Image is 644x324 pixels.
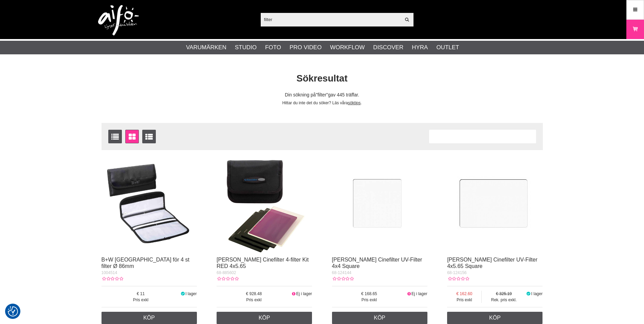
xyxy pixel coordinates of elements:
[217,270,236,275] span: 68-885602
[108,130,122,143] a: Listvisning
[102,276,123,282] div: Kundbetyg: 0
[102,297,180,303] span: Pris exkl
[332,257,422,269] a: [PERSON_NAME] Cinefilter UV-Filter 4x4 Square
[98,5,139,36] img: logo.png
[290,43,321,52] a: Pro Video
[348,101,361,105] a: söktips
[332,291,407,297] span: 168.65
[296,291,312,296] span: Ej i lager
[411,291,427,296] span: Ej i lager
[217,291,291,297] span: 928.48
[447,270,466,275] span: 68-124156
[142,130,156,143] a: Utökad listvisning
[436,43,459,52] a: Outlet
[361,101,362,105] span: .
[447,312,542,324] a: Köp
[330,43,365,52] a: Workflow
[373,43,403,52] a: Discover
[291,291,296,296] i: Ej i lager
[217,312,312,324] a: Köp
[8,306,18,317] img: Revisit consent button
[482,297,526,303] span: Rek. pris exkl.
[217,157,312,252] img: Schneider Cinefilter 4-filter Kit RED 4x5.65
[96,72,548,85] h1: Sökresultat
[102,312,197,324] a: Köp
[102,270,117,275] span: 1004514
[102,157,197,252] img: B+W Filterfordral för 4 st filter Ø 86mm
[180,291,185,296] i: I lager
[332,157,427,252] img: Schneider Cinefilter UV-Filter 4x4 Square
[332,297,407,303] span: Pris exkl
[531,291,542,296] span: I lager
[412,43,428,52] a: Hyra
[406,291,411,296] i: Ej i lager
[447,297,481,303] span: Pris exkl
[447,276,469,282] div: Kundbetyg: 0
[447,291,481,297] span: 162.60
[217,276,238,282] div: Kundbetyg: 0
[102,291,180,297] span: 11
[265,43,281,52] a: Foto
[332,312,427,324] a: Köp
[447,157,542,252] img: Schneider Cinefilter UV-Filter 4x5.65 Square
[316,92,328,97] span: filter
[217,257,309,269] a: [PERSON_NAME] Cinefilter 4-filter Kit RED 4x5.65
[332,270,351,275] span: 68-124144
[125,130,139,143] a: Fönstervisning
[185,291,197,296] span: I lager
[235,43,257,52] a: Studio
[186,43,226,52] a: Varumärken
[261,14,401,24] input: Sök produkter ...
[8,305,18,318] button: Samtyckesinställningar
[217,297,291,303] span: Pris exkl
[482,291,526,297] span: 325.19
[332,276,354,282] div: Kundbetyg: 0
[526,291,531,296] i: I lager
[447,257,537,269] a: [PERSON_NAME] Cinefilter UV-Filter 4x5.65 Square
[102,257,189,269] a: B+W [GEOGRAPHIC_DATA] för 4 st filter Ø 86mm
[285,92,359,97] span: Din sökning på gav 445 träffar.
[282,101,348,105] span: Hittar du inte det du söker? Läs våra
